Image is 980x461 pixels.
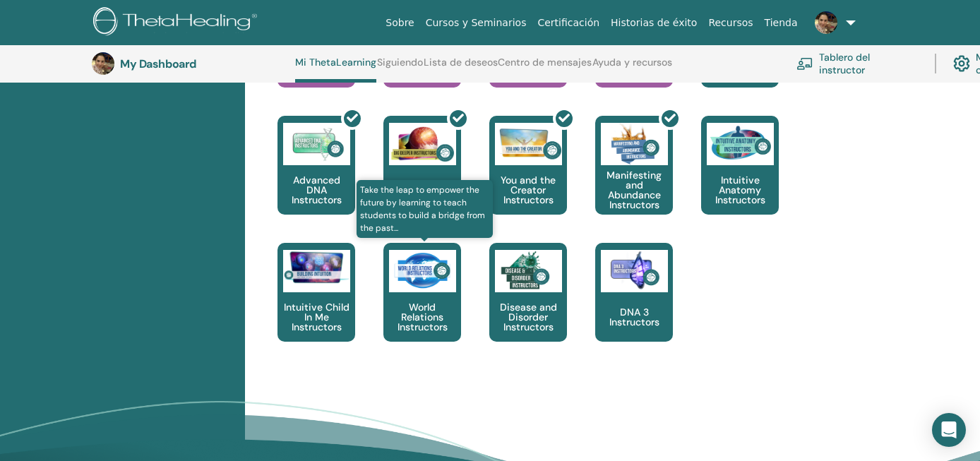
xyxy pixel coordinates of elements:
img: Intuitive Anatomy Instructors [707,123,774,165]
a: Centro de mensajes [498,56,592,79]
p: World Relations Instructors [383,302,461,332]
img: cog.svg [953,52,970,76]
a: Historias de éxito [605,10,703,36]
a: Dig Deeper Instructors Dig Deeper Instructors [383,116,461,243]
img: chalkboard-teacher.svg [796,57,813,70]
a: Recursos [703,10,758,36]
a: Siguiendo [377,56,423,79]
p: Intuitive Anatomy Instructors [701,175,779,205]
img: Manifesting and Abundance Instructors [601,123,668,165]
img: Advanced DNA Instructors [283,123,350,165]
a: Certificación [532,10,605,36]
p: Advanced DNA Instructors [277,175,355,205]
img: default.jpg [92,52,114,75]
div: Open Intercom Messenger [932,413,966,447]
a: Tienda [759,10,803,36]
p: Manifesting and Abundance Instructors [595,170,673,210]
a: Take the leap to empower the future by learning to teach students to build a bridge from the past... [383,243,461,370]
p: DNA 3 Instructors [595,307,673,327]
p: You and the Creator Instructors [489,175,567,205]
a: Mi ThetaLearning [295,56,376,83]
img: Intuitive Child In Me Instructors [283,250,350,285]
a: Advanced DNA Instructors Advanced DNA Instructors [277,116,355,243]
a: Ayuda y recursos [592,56,672,79]
a: Intuitive Child In Me Instructors Intuitive Child In Me Instructors [277,243,355,370]
img: Disease and Disorder Instructors [495,250,562,292]
a: You and the Creator Instructors You and the Creator Instructors [489,116,567,243]
img: You and the Creator Instructors [495,123,562,165]
a: Intuitive Anatomy Instructors Intuitive Anatomy Instructors [701,116,779,243]
a: Tablero del instructor [796,48,918,79]
span: Take the leap to empower the future by learning to teach students to build a bridge from the past... [357,180,493,238]
img: Dig Deeper Instructors [389,123,456,165]
a: Disease and Disorder Instructors Disease and Disorder Instructors [489,243,567,370]
img: DNA 3 Instructors [601,250,668,292]
a: Manifesting and Abundance Instructors Manifesting and Abundance Instructors [595,116,673,243]
a: DNA 3 Instructors DNA 3 Instructors [595,243,673,370]
a: Cursos y Seminarios [420,10,532,36]
img: World Relations Instructors [389,250,456,292]
img: logo.png [93,7,262,39]
a: Sobre [380,10,419,36]
img: default.jpg [815,11,837,34]
a: Lista de deseos [424,56,498,79]
h3: My Dashboard [120,57,261,71]
p: Disease and Disorder Instructors [489,302,567,332]
p: Intuitive Child In Me Instructors [277,302,355,332]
